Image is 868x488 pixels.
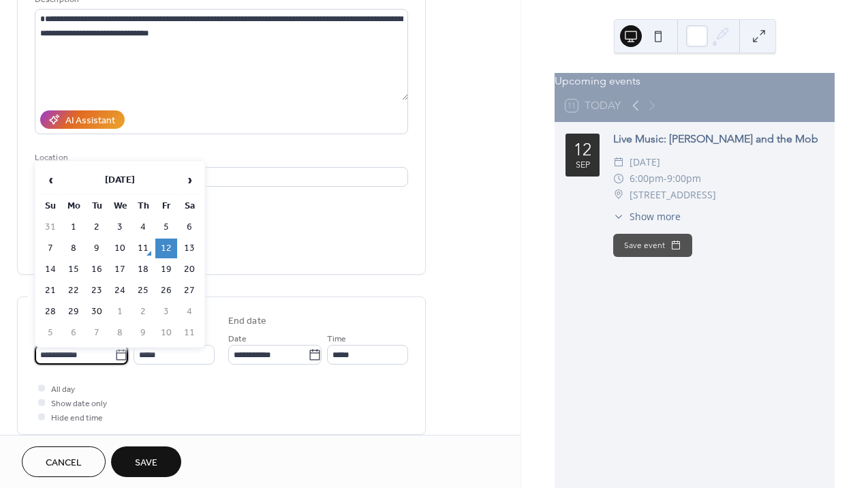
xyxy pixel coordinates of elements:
th: Fr [155,196,177,216]
div: Sep [576,161,590,170]
button: AI Assistant [40,110,125,129]
div: ​ [613,154,624,170]
span: - [664,170,667,187]
td: 25 [132,281,154,301]
td: 20 [179,260,200,279]
th: Tu [86,196,108,216]
span: Show date only [51,397,107,411]
button: Save event [613,234,692,257]
td: 6 [179,217,200,237]
td: 18 [132,260,154,279]
td: 4 [132,217,154,237]
div: ​ [613,187,624,203]
td: 1 [63,217,84,237]
button: Cancel [22,446,106,477]
div: Location [35,151,405,165]
td: 26 [155,281,177,301]
div: Live Music: [PERSON_NAME] and the Mob [613,131,824,147]
td: 8 [63,239,84,258]
td: 16 [86,260,108,279]
button: Save [111,446,181,477]
td: 10 [155,323,177,343]
span: [STREET_ADDRESS] [630,187,716,203]
div: AI Assistant [65,114,115,128]
td: 2 [132,302,154,322]
td: 15 [63,260,84,279]
td: 1 [109,302,131,322]
td: 2 [86,217,108,237]
th: Sa [179,196,200,216]
span: ‹ [40,166,61,194]
th: Th [132,196,154,216]
td: 13 [179,239,200,258]
td: 7 [86,323,108,343]
div: End date [228,314,266,329]
td: 11 [132,239,154,258]
td: 11 [179,323,200,343]
td: 8 [109,323,131,343]
td: 3 [109,217,131,237]
span: 6:00pm [630,170,664,187]
td: 24 [109,281,131,301]
td: 31 [40,217,61,237]
td: 9 [86,239,108,258]
span: [DATE] [630,154,660,170]
td: 5 [40,323,61,343]
th: [DATE] [63,166,177,195]
td: 30 [86,302,108,322]
td: 6 [63,323,84,343]
td: 27 [179,281,200,301]
td: 19 [155,260,177,279]
td: 9 [132,323,154,343]
th: Mo [63,196,84,216]
div: ​ [613,170,624,187]
div: Upcoming events [555,73,835,89]
span: Save [135,456,157,470]
span: Cancel [46,456,82,470]
div: ​ [613,209,624,224]
td: 3 [155,302,177,322]
td: 21 [40,281,61,301]
span: Show more [630,209,681,224]
td: 5 [155,217,177,237]
td: 7 [40,239,61,258]
div: 12 [574,141,591,158]
th: We [109,196,131,216]
td: 23 [86,281,108,301]
td: 17 [109,260,131,279]
td: 10 [109,239,131,258]
td: 29 [63,302,84,322]
td: 12 [155,239,177,258]
span: Date [228,332,247,346]
span: Hide end time [51,411,103,425]
td: 28 [40,302,61,322]
span: All day [51,382,75,397]
th: Su [40,196,61,216]
span: › [179,166,200,194]
td: 4 [179,302,200,322]
span: Time [327,332,346,346]
td: 22 [63,281,84,301]
td: 14 [40,260,61,279]
button: ​Show more [613,209,681,224]
span: 9:00pm [667,170,701,187]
